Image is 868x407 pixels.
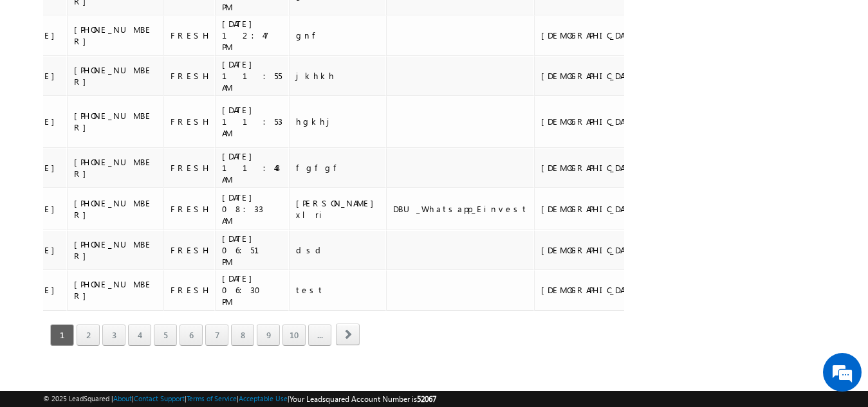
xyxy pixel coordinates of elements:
span: Your Leadsquared Account Number is [290,394,436,404]
div: [PHONE_NUMBER] [74,197,158,221]
a: 8 [231,324,254,346]
div: test [296,284,380,296]
div: DBU_Whatsapp_Einvest [393,203,528,215]
div: [PHONE_NUMBER] [74,24,158,47]
div: [DATE] [24,244,61,256]
div: [DATE] [24,70,61,82]
div: FRESH [171,116,210,127]
div: [DATE] 08:33 AM [222,192,283,226]
a: ... [308,324,331,346]
a: 7 [205,324,228,346]
div: [DATE] [24,162,61,174]
div: [DATE] [24,284,61,296]
div: [DATE] 11:48 AM [222,150,283,185]
div: [DATE] [24,203,61,215]
div: [PHONE_NUMBER] [74,110,158,133]
div: [PHONE_NUMBER] [74,278,158,302]
a: next [336,325,360,345]
a: 10 [282,324,306,346]
div: [DATE] 06:51 PM [222,233,283,267]
a: Contact Support [134,394,185,402]
div: [DEMOGRAPHIC_DATA] [541,116,641,127]
div: [DATE] 06:30 PM [222,273,283,307]
div: FRESH [171,30,210,41]
span: 1 [50,324,74,346]
div: FRESH [171,203,210,215]
a: 2 [77,324,100,346]
em: Start Chat [175,316,234,333]
a: 3 [102,324,125,346]
div: [PERSON_NAME] xlri [296,197,380,221]
div: [DEMOGRAPHIC_DATA] [541,284,641,296]
a: About [113,394,132,402]
div: [DATE] 11:53 AM [222,104,283,139]
div: hgkhj [296,116,380,127]
div: FRESH [171,70,210,82]
div: FRESH [171,244,210,256]
div: gnf [296,30,380,41]
div: [DEMOGRAPHIC_DATA] [541,30,641,41]
div: dsd [296,244,380,256]
div: [DEMOGRAPHIC_DATA] [541,162,641,174]
div: [DATE] 11:55 AM [222,59,283,93]
div: [PHONE_NUMBER] [74,64,158,87]
span: 52067 [417,394,436,404]
div: [DEMOGRAPHIC_DATA] [541,203,641,215]
div: [DEMOGRAPHIC_DATA] [541,244,641,256]
div: [DATE] 12:47 PM [222,18,283,53]
div: FRESH [171,284,210,296]
div: Minimize live chat window [211,6,242,37]
a: 5 [154,324,177,346]
div: jkhkh [296,70,380,82]
div: [DEMOGRAPHIC_DATA] [541,70,641,82]
span: © 2025 LeadSquared | | | | | [43,393,436,405]
a: Terms of Service [187,394,237,402]
div: [PHONE_NUMBER] [74,156,158,179]
textarea: Type your message and hit 'Enter' [17,119,235,305]
div: [PHONE_NUMBER] [74,239,158,262]
a: 4 [128,324,151,346]
a: Acceptable Use [239,394,288,402]
div: [DATE] [24,116,61,127]
img: d_60004797649_company_0_60004797649 [22,68,54,84]
div: [DATE] [24,30,61,41]
a: 6 [180,324,203,346]
div: fgfgf [296,162,380,174]
div: Chat with us now [67,68,216,84]
div: FRESH [171,162,210,174]
span: next [336,323,360,345]
a: 9 [257,324,280,346]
